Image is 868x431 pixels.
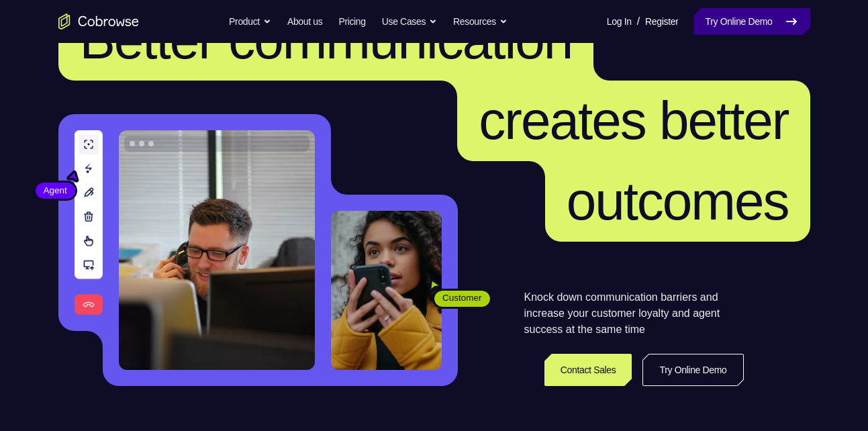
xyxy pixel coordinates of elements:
a: Try Online Demo [642,354,743,386]
a: Register [645,8,678,35]
a: Go to the home page [58,13,139,30]
span: / [637,13,640,30]
p: Knock down communication barriers and increase your customer loyalty and agent success at the sam... [524,289,744,338]
a: Pricing [338,8,365,35]
button: Use Cases [382,8,437,35]
button: Product [229,8,271,35]
a: Contact Sales [544,354,632,386]
img: A customer holding their phone [331,211,442,370]
a: Try Online Demo [694,8,810,35]
span: outcomes [567,171,789,231]
span: creates better [479,91,788,150]
img: A customer support agent talking on the phone [119,130,315,370]
a: Log In [607,8,632,35]
button: Resources [453,8,508,35]
a: About us [287,8,322,35]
